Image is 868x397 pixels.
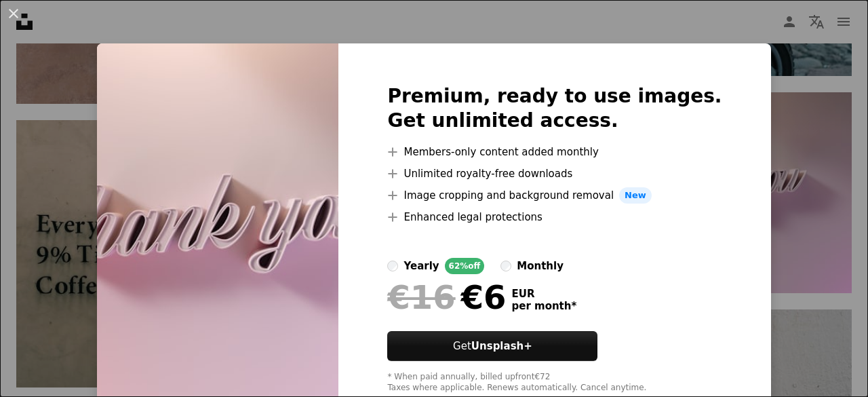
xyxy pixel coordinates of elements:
strong: Unsplash+ [471,340,532,352]
div: 62% off [445,258,485,274]
div: * When paid annually, billed upfront €72 Taxes where applicable. Renews automatically. Cancel any... [387,372,722,394]
button: GetUnsplash+ [387,331,597,361]
div: yearly [403,258,439,274]
input: yearly62%off [387,261,398,271]
h2: Premium, ready to use images. Get unlimited access. [387,84,722,133]
div: monthly [517,258,564,274]
li: Enhanced legal protections [387,209,722,225]
input: monthly [500,261,511,271]
span: New [619,187,652,204]
div: €6 [387,280,506,315]
li: Unlimited royalty-free downloads [387,166,722,182]
li: Image cropping and background removal [387,187,722,204]
li: Members-only content added monthly [387,144,722,160]
span: EUR [511,288,576,300]
span: per month * [511,300,576,312]
span: €16 [387,280,455,315]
